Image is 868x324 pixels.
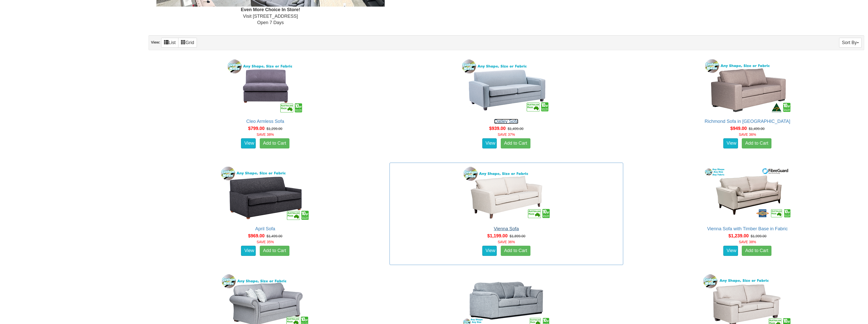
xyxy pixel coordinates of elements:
[255,226,275,231] a: April Sofa
[730,126,747,131] span: $949.00
[510,234,525,238] del: $1,899.00
[728,233,749,238] span: $1,239.00
[241,246,256,256] a: View
[246,119,284,124] a: Cleo Armless Sofa
[489,126,506,131] span: $939.00
[241,7,300,12] b: Even More Choice In Store!
[749,127,765,131] del: $1,499.00
[248,126,265,131] span: $799.00
[498,240,515,244] font: SAVE 36%
[501,246,530,256] a: Add to Cart
[839,38,862,48] button: Sort By
[742,246,771,256] a: Add to Cart
[494,119,518,124] a: Oatley Sofa
[267,234,282,238] del: $1,499.00
[494,226,519,231] a: Vienna Sofa
[498,132,515,137] font: SAVE 37%
[241,138,256,148] a: View
[178,38,197,48] a: Grid
[702,165,793,221] img: Vienna Sofa with Timber Base in Fabric
[723,246,738,256] a: View
[461,165,552,221] img: Vienna Sofa
[161,38,178,48] a: List
[739,240,756,244] font: SAVE 38%
[508,127,523,131] del: $1,499.00
[705,119,790,124] a: Richmond Sofa in [GEOGRAPHIC_DATA]
[220,165,311,221] img: April Sofa
[739,132,756,137] font: SAVE 36%
[151,40,160,44] strong: View:
[248,233,265,238] span: $969.00
[742,138,771,148] a: Add to Cart
[723,138,738,148] a: View
[226,58,304,114] img: Cleo Armless Sofa
[501,138,530,148] a: Add to Cart
[260,246,289,256] a: Add to Cart
[482,138,497,148] a: View
[256,240,274,244] font: SAVE 35%
[707,226,788,231] a: Vienna Sofa with Timber Base in Fabric
[751,234,766,238] del: $1,999.00
[482,246,497,256] a: View
[260,138,289,148] a: Add to Cart
[267,127,282,131] del: $1,299.00
[487,233,508,238] span: $1,199.00
[256,132,274,137] font: SAVE 38%
[702,58,793,114] img: Richmond Sofa in Fabric
[461,58,552,114] img: Oatley Sofa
